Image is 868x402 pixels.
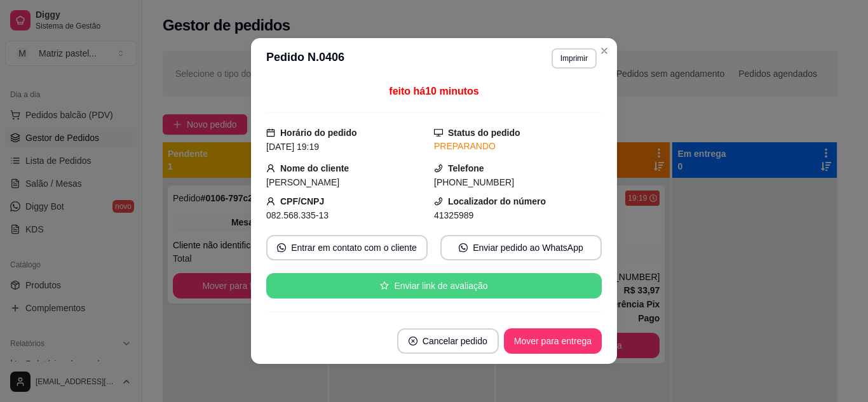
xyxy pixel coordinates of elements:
span: star [380,281,389,290]
h3: Pedido N. 0406 [266,48,344,69]
strong: Horário do pedido [280,128,357,138]
span: user [266,197,275,206]
span: [PHONE_NUMBER] [434,177,514,187]
span: desktop [434,128,443,137]
span: user [266,164,275,173]
strong: Telefone [448,163,484,173]
span: whats-app [459,243,468,252]
span: close-circle [409,337,417,345]
span: whats-app [277,243,286,252]
span: [PERSON_NAME] [266,177,339,187]
div: PREPARANDO [434,140,602,153]
span: phone [434,164,443,173]
button: Mover para entrega [504,328,602,354]
button: whats-appEntrar em contato com o cliente [266,235,428,260]
strong: Nome do cliente [280,163,349,173]
button: whats-appEnviar pedido ao WhatsApp [440,235,602,260]
button: close-circleCancelar pedido [397,328,499,354]
strong: Status do pedido [448,128,520,138]
span: [DATE] 19:19 [266,142,319,152]
span: calendar [266,128,275,137]
span: 41325989 [434,210,473,220]
strong: CPF/CNPJ [280,196,324,206]
button: starEnviar link de avaliação [266,273,602,298]
span: 082.568.335-13 [266,210,329,220]
span: feito há 10 minutos [389,86,478,97]
button: Close [594,41,614,61]
span: phone [434,197,443,206]
strong: Localizador do número [448,196,546,206]
button: Imprimir [552,48,597,69]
